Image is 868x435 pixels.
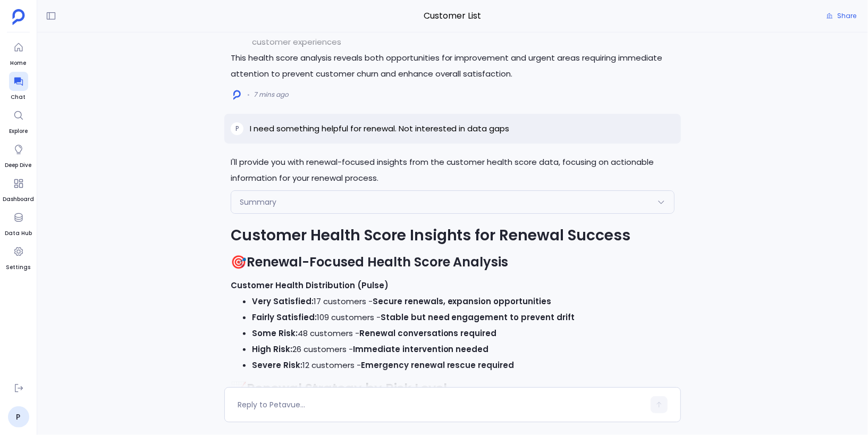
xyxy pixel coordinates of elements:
span: Settings [6,263,31,272]
li: 17 customers - [252,294,675,309]
strong: Stable but need engagement to prevent drift [381,312,575,323]
p: I'll provide you with renewal-focused insights from the customer health score data, focusing on a... [231,154,675,186]
li: 26 customers - [252,341,675,357]
span: Dashboard [3,195,34,204]
strong: Fairly Satisfied: [252,312,317,323]
strong: Customer Health Distribution (Pulse) [231,280,389,291]
strong: Emergency renewal rescue required [361,359,515,371]
strong: Secure renewals, expansion opportunities [373,296,552,307]
button: Share [820,9,863,23]
span: Summary [240,197,276,207]
li: 48 customers - [252,325,675,341]
h1: Customer Health Score Insights for Renewal Success [231,225,675,246]
span: Chat [9,93,28,102]
strong: Severe Risk: [252,359,302,371]
span: Customer List [224,9,681,23]
a: P [8,406,29,428]
span: Data Hub [5,229,32,238]
strong: Immediate intervention needed [353,344,489,355]
strong: High Risk: [252,344,292,355]
li: 109 customers - [252,309,675,325]
a: Explore [9,106,28,136]
span: 7 mins ago [254,90,289,99]
strong: Very Satisfied: [252,296,314,307]
strong: Some Risk: [252,328,298,339]
a: Chat [9,72,28,102]
li: 12 customers - [252,357,675,373]
a: Dashboard [3,174,34,204]
span: P [235,124,239,133]
strong: Renewal-Focused Health Score Analysis [247,253,509,271]
img: logo [233,90,241,100]
p: I need something helpful for renewal. Not interested in data gaps [250,122,510,135]
a: Home [9,38,28,68]
span: Explore [9,127,28,136]
a: Data Hub [5,208,32,238]
span: Home [9,59,28,68]
strong: Renewal conversations required [359,328,497,339]
span: Share [837,12,856,20]
p: This health score analysis reveals both opportunities for improvement and urgent areas requiring ... [231,50,675,82]
a: Deep Dive [5,140,32,170]
a: Settings [6,242,31,272]
span: Deep Dive [5,161,32,170]
h2: 🎯 [231,253,675,271]
img: petavue logo [12,9,25,25]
